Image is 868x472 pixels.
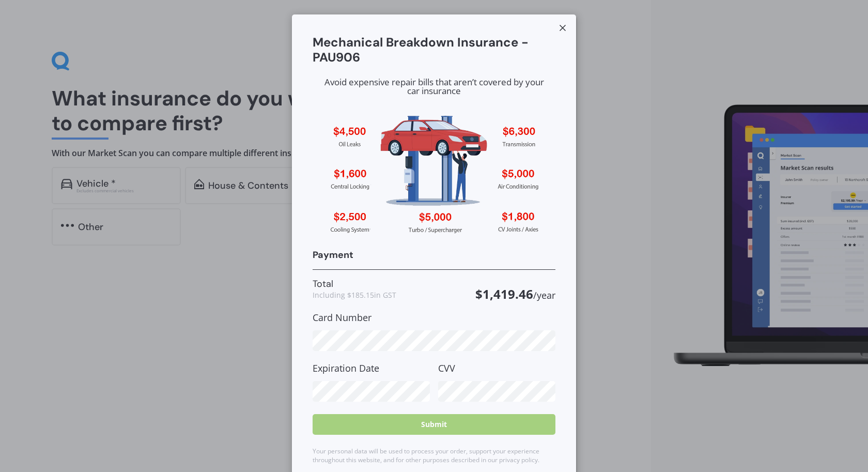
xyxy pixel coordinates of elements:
h2: Total [313,278,396,290]
div: Your personal data will be used to process your order, support your experience throughout this we... [313,447,555,465]
h2: Mechanical Breakdown Insurance - PAU906 [313,35,555,65]
button: Submit [313,414,555,435]
p: Including $ 185.15 in GST [313,290,396,300]
img: market-scan/mbi_v4.webp [313,95,555,234]
h3: Payment [313,249,555,270]
div: Avoid expensive repair bills that aren’t covered by your car insurance [313,78,555,95]
div: $ 1,419.46 [475,288,555,300]
label: Expiration Date [313,363,430,373]
label: Card Number [313,313,555,322]
label: CVV [438,363,555,373]
span: /year [533,289,555,301]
